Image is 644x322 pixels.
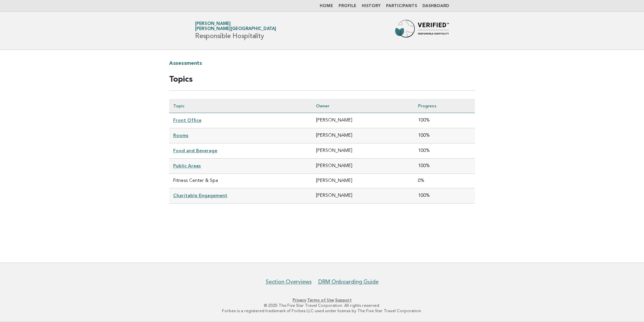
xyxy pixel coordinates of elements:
[414,113,475,128] td: 100%
[312,99,414,113] th: Owner
[414,143,475,159] td: 100%
[307,298,334,302] a: Terms of Use
[339,4,356,8] a: Profile
[266,278,312,285] a: Section Overviews
[173,193,227,198] a: Charitable Engagement
[312,159,414,174] td: [PERSON_NAME]
[169,99,312,113] th: Topic
[312,143,414,159] td: [PERSON_NAME]
[312,188,414,204] td: [PERSON_NAME]
[414,159,475,174] td: 100%
[116,308,528,314] p: Forbes is a registered trademark of Forbes LLC used under license by The Five Star Travel Corpora...
[195,22,276,31] a: [PERSON_NAME][PERSON_NAME][GEOGRAPHIC_DATA]
[116,297,528,303] p: · ·
[173,148,217,153] a: Food and Beverage
[169,74,475,91] h2: Topics
[414,188,475,204] td: 100%
[169,174,312,188] td: Fitness Center & Spa
[414,128,475,143] td: 100%
[312,113,414,128] td: [PERSON_NAME]
[116,303,528,308] p: © 2025 The Five Star Travel Corporation. All rights reserved.
[195,22,276,39] h1: Responsible Hospitality
[318,278,379,285] a: DRM Onboarding Guide
[173,163,201,168] a: Public Areas
[173,133,188,138] a: Rooms
[395,20,449,42] img: Forbes Travel Guide
[414,99,475,113] th: Progress
[312,174,414,188] td: [PERSON_NAME]
[195,27,276,31] span: [PERSON_NAME][GEOGRAPHIC_DATA]
[173,117,201,123] a: Front Office
[386,4,417,8] a: Participants
[362,4,381,8] a: History
[293,298,306,302] a: Privacy
[335,298,352,302] a: Support
[414,174,475,188] td: 0%
[422,4,449,8] a: Dashboard
[320,4,333,8] a: Home
[312,128,414,143] td: [PERSON_NAME]
[169,58,202,69] a: Assessments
